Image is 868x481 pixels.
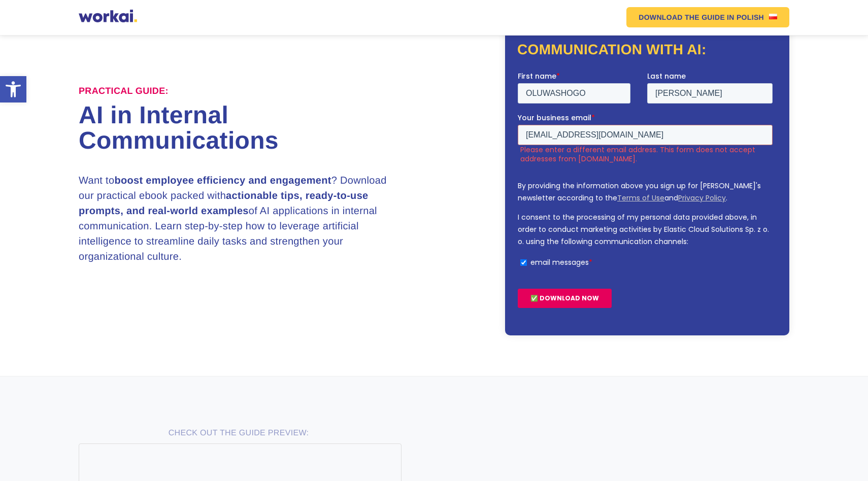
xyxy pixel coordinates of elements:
h3: Want to ? Download our practical ebook packed with of AI applications in internal communication. ... [79,173,398,264]
iframe: Form 0 [518,71,777,317]
img: US flag [769,14,777,19]
h2: Get the guide and enhance communication with AI: [517,21,777,59]
label: Practical Guide: [79,86,169,97]
em: DOWNLOAD THE GUIDE [639,14,725,21]
h1: AI in Internal Communications [79,103,434,154]
p: CHECK OUT THE GUIDE PREVIEW: [79,427,398,439]
strong: boost employee efficiency and engagement [114,175,331,186]
a: DOWNLOAD THE GUIDEIN POLISHUS flag [626,7,789,27]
